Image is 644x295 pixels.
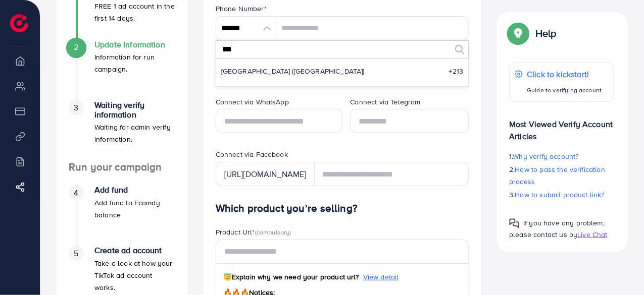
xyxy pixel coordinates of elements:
[527,84,602,96] p: Guide to verifying account
[216,149,288,159] label: Connect via Facebook
[509,189,614,201] p: 3.
[216,97,289,107] label: Connect via WhatsApp
[509,150,614,162] p: 1.
[515,190,605,200] span: How to submit product link?
[94,246,175,255] h4: Create ad account
[94,185,175,195] h4: Add fund
[216,202,469,215] h4: Which product you’re selling?
[57,161,187,173] h4: Run your campaign
[509,110,614,142] p: Most Viewed Verify Account Articles
[509,218,605,240] span: If you have any problem, please contact us by
[94,100,175,120] h4: Waiting verify information
[94,197,175,221] p: Add fund to Ecomdy balance
[223,272,359,282] span: Explain why we need your product url?
[216,4,267,14] label: Phone Number
[57,40,187,100] li: Update Information
[57,185,187,246] li: Add fund
[94,51,175,75] p: Information for run campaign.
[535,27,557,39] p: Help
[255,227,291,237] span: (compulsory)
[601,250,636,287] iframe: Chat
[509,164,605,187] span: How to pass the verification process
[216,227,291,237] label: Product Url
[351,97,421,107] label: Connect via Telegram
[74,41,78,53] span: 2
[74,102,78,113] span: 3
[216,162,315,186] div: [URL][DOMAIN_NAME]
[527,68,602,80] p: Click to kickstart!
[509,163,614,188] p: 2.
[577,229,607,240] span: Live Chat
[509,24,527,42] img: Popup guide
[10,14,28,32] img: logo
[94,40,175,49] h4: Update Information
[509,218,519,228] img: Popup guide
[74,187,78,199] span: 4
[74,248,78,259] span: 5
[94,257,175,293] p: Take a look at how your TikTok ad account works.
[57,100,187,161] li: Waiting verify information
[363,272,399,282] span: View detail
[223,272,232,282] span: 😇
[513,151,579,161] span: Why verify account?
[221,66,365,76] span: [GEOGRAPHIC_DATA] (‫[GEOGRAPHIC_DATA]‬‎)
[449,66,464,76] span: +213
[94,121,175,145] p: Waiting for admin verify information.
